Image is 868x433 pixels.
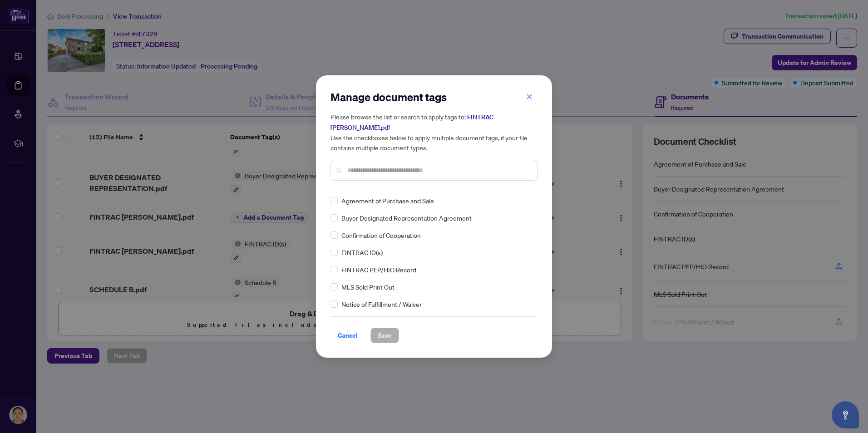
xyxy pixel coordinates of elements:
span: Cancel [338,328,358,343]
span: Buyer Designated Representation Agreement [341,213,472,223]
span: MLS Sold Print Out [341,282,395,292]
span: FINTRAC ID(s) [341,247,383,257]
span: Notice of Fulfillment / Waiver [341,299,422,309]
span: FINTRAC PEP/HIO Record [341,265,416,275]
button: Save [370,328,399,343]
h2: Manage document tags [330,90,538,104]
button: Cancel [330,328,365,343]
span: Confirmation of Cooperation [341,230,421,240]
button: Open asap [832,401,859,428]
h5: Please browse the list or search to apply tags to: Use the checkboxes below to apply multiple doc... [330,112,538,153]
span: close [526,93,533,100]
span: Agreement of Purchase and Sale [341,196,434,206]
